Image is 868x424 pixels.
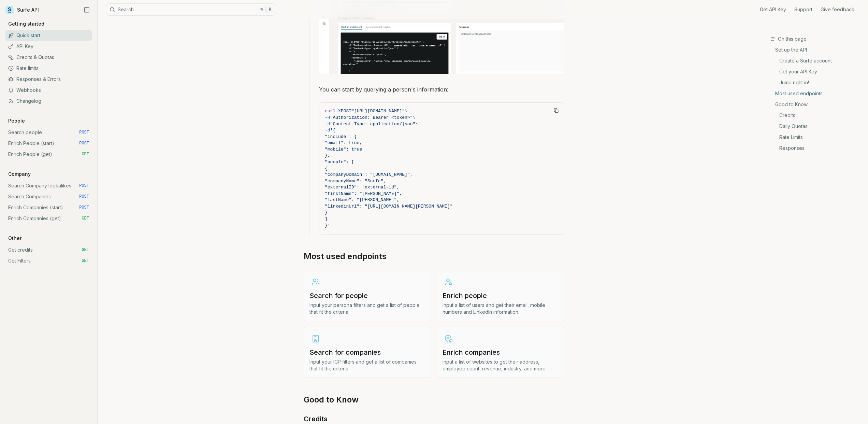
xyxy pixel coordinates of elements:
[325,179,386,184] span: "companyName": "Surfe",
[771,143,863,152] a: Responses
[304,251,387,262] a: Most used endpoints
[341,109,351,114] span: POST
[771,99,863,110] a: Good to Know
[106,3,276,16] button: Search⌘K
[325,134,357,139] span: "include": {
[415,122,418,127] span: \
[335,109,341,114] span: -X
[443,358,559,372] p: Input a list of websites to get their address, employee count, revenue, industry, and more.
[413,115,415,120] span: \
[266,6,274,13] kbd: K
[325,140,362,145] span: "email": true,
[304,394,359,405] a: Good to Know
[5,85,92,96] a: Webhooks
[437,327,564,378] a: Enrich companiesInput a list of websites to get their address, employee count, revenue, industry,...
[5,171,33,178] p: Company
[330,122,416,127] span: "Content-Type: application/json"
[82,247,89,253] span: GET
[325,109,335,114] span: curl
[5,117,28,124] p: People
[821,6,854,13] a: Give feedback
[351,109,405,114] span: "[URL][DOMAIN_NAME]"
[771,132,863,143] a: Rate Limits
[771,110,863,121] a: Credits
[325,159,354,165] span: "people": [
[325,191,402,196] span: "firstName": "[PERSON_NAME]",
[5,74,92,85] a: Responses & Errors
[325,153,330,158] span: },
[325,204,452,209] span: "linkedinUrl": "[URL][DOMAIN_NAME][PERSON_NAME]"
[771,77,863,88] a: Jump right in!
[82,216,89,221] span: GET
[82,258,89,264] span: GET
[5,30,92,41] a: Quick start
[5,255,92,266] a: Get Filters GET
[319,85,564,94] p: You can start by querying a person's information:
[5,96,92,107] a: Changelog
[771,55,863,66] a: Create a Surfe account
[760,6,786,13] a: Get API Key
[771,46,863,55] a: Set up the API
[79,130,89,135] span: POST
[5,235,24,242] p: Other
[309,302,425,315] p: Input your persona filters and get a list of people that fit the criteria.
[309,291,425,300] h3: Search for people
[5,5,39,15] a: Surfe API
[304,327,431,378] a: Search for companiesInput your ICP filters and get a list of companies that fit the criteria.
[5,244,92,255] a: Get credits GET
[770,36,863,42] h3: On this page
[304,270,431,321] a: Search for peopleInput your persona filters and get a list of people that fit the criteria.
[5,191,92,202] a: Search Companies POST
[325,210,328,215] span: }
[330,115,413,120] span: "Authorization: Bearer <token>"
[79,194,89,199] span: POST
[258,6,265,13] kbd: ⌘
[309,358,425,372] p: Input your ICP filters and get a list of companies that fit the criteria.
[325,122,330,127] span: -H
[325,147,362,152] span: "mobile": true
[325,197,399,202] span: "lastName": "[PERSON_NAME]",
[5,138,92,149] a: Enrich People (start) POST
[5,52,92,63] a: Credits & Quotas
[443,348,559,357] h3: Enrich companies
[325,185,399,190] span: "externalID": "external-id",
[325,128,330,133] span: -d
[437,270,564,321] a: Enrich peopleInput a list of users and get their email, mobile numbers and LinkedIn information.
[330,128,336,133] span: '{
[325,223,330,228] span: }'
[5,127,92,138] a: Search people POST
[79,141,89,146] span: POST
[5,180,92,191] a: Search Company lookalikes POST
[405,109,407,114] span: \
[771,66,863,77] a: Get your API Key
[5,63,92,74] a: Rate limits
[82,5,92,15] button: Collapse Sidebar
[771,121,863,132] a: Daily Quotas
[5,202,92,213] a: Enrich Companies (start) POST
[5,213,92,224] a: Enrich Companies (get) GET
[794,6,812,13] a: Support
[325,216,328,222] span: ]
[5,20,47,27] p: Getting started
[309,348,425,357] h3: Search for companies
[82,152,89,157] span: GET
[5,149,92,160] a: Enrich People (get) GET
[443,302,559,315] p: Input a list of users and get their email, mobile numbers and LinkedIn information.
[771,88,863,99] a: Most used endpoints
[443,291,559,300] h3: Enrich people
[325,166,328,171] span: {
[551,105,561,116] button: Copy Text
[325,172,413,177] span: "companyDomain": "[DOMAIN_NAME]",
[79,183,89,188] span: POST
[325,115,330,120] span: -H
[79,205,89,210] span: POST
[5,41,92,52] a: API Key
